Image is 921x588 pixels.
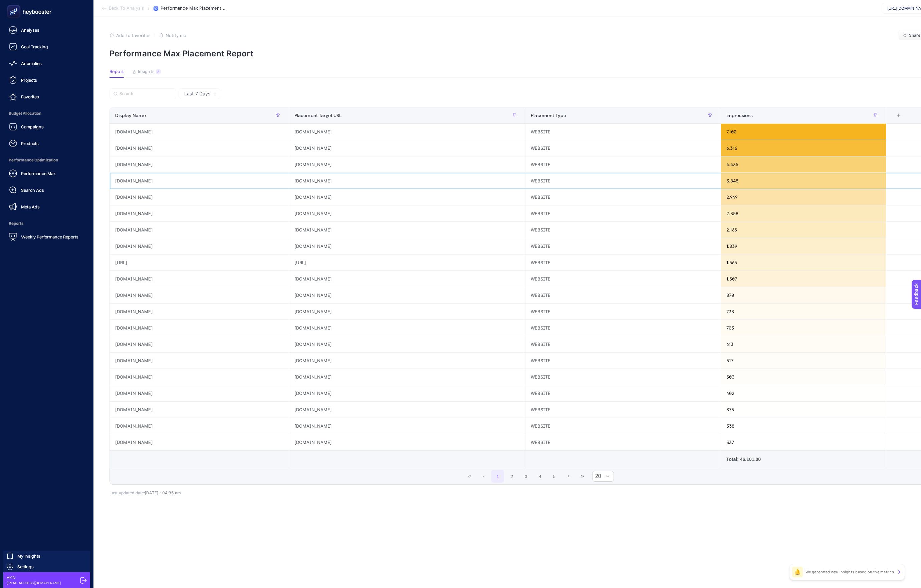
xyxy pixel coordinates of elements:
[892,113,897,127] div: 4 items selected
[115,113,146,118] span: Display Name
[289,418,525,434] div: [DOMAIN_NAME]
[21,234,78,239] span: Weekly Performance Reports
[289,222,525,238] div: [DOMAIN_NAME]
[110,140,289,156] div: [DOMAIN_NAME]
[289,124,525,140] div: [DOMAIN_NAME]
[17,564,34,569] span: Settings
[548,470,560,483] button: 5
[5,120,88,133] a: Campaigns
[721,156,886,172] div: 4.435
[289,353,525,369] div: [DOMAIN_NAME]
[161,6,227,11] span: Performance Max Placement Report
[289,238,525,254] div: [DOMAIN_NAME]
[110,369,289,385] div: [DOMAIN_NAME]
[289,336,525,352] div: [DOMAIN_NAME]
[110,124,289,140] div: [DOMAIN_NAME]
[21,27,39,33] span: Analyses
[5,57,88,70] a: Anomalies
[184,90,210,97] span: Last 7 Days
[721,418,886,434] div: 338
[294,113,342,118] span: Placement Target URL
[110,173,289,189] div: [DOMAIN_NAME]
[110,304,289,320] div: [DOMAIN_NAME]
[892,113,905,118] div: +
[109,69,124,74] span: Report
[289,205,525,221] div: [DOMAIN_NAME]
[721,369,886,385] div: 503
[289,385,525,401] div: [DOMAIN_NAME]
[138,69,155,74] span: Insights
[525,124,721,140] div: WEBSITE
[721,385,886,401] div: 402
[525,156,721,172] div: WEBSITE
[5,90,88,103] a: Favorites
[21,77,37,83] span: Projects
[525,222,721,238] div: WEBSITE
[721,124,886,140] div: 7.100
[721,222,886,238] div: 2.165
[7,580,61,585] span: [EMAIL_ADDRESS][DOMAIN_NAME]
[5,217,88,230] span: Reports
[116,33,151,38] span: Add to favorites
[110,222,289,238] div: [DOMAIN_NAME]
[166,33,186,38] span: Notify me
[726,113,753,118] span: Impressions
[562,470,575,483] button: Next Page
[289,173,525,189] div: [DOMAIN_NAME]
[21,124,44,129] span: Campaigns
[721,189,886,205] div: 2.949
[721,353,886,369] div: 517
[721,140,886,156] div: 6.316
[5,107,88,120] span: Budget Allocation
[110,353,289,369] div: [DOMAIN_NAME]
[721,320,886,336] div: 703
[525,304,721,320] div: WEBSITE
[525,369,721,385] div: WEBSITE
[525,173,721,189] div: WEBSITE
[531,113,566,118] span: Placement Type
[21,44,48,49] span: Goal Tracking
[726,456,881,463] div: Total: 46.101.00
[5,230,88,243] a: Weekly Performance Reports
[110,336,289,352] div: [DOMAIN_NAME]
[109,33,151,38] button: Add to favorites
[110,320,289,336] div: [DOMAIN_NAME]
[21,171,56,176] span: Performance Max
[289,189,525,205] div: [DOMAIN_NAME]
[909,33,921,38] span: Share
[110,418,289,434] div: [DOMAIN_NAME]
[21,187,44,193] span: Search Ads
[525,205,721,221] div: WEBSITE
[721,254,886,270] div: 1.565
[17,553,40,559] span: My Insights
[721,205,886,221] div: 2.358
[5,153,88,167] span: Performance Optimization
[506,470,518,483] button: 2
[5,23,88,37] a: Analyses
[289,140,525,156] div: [DOMAIN_NAME]
[525,140,721,156] div: WEBSITE
[525,320,721,336] div: WEBSITE
[21,141,39,146] span: Products
[5,200,88,213] a: Meta Ads
[520,470,532,483] button: 3
[576,470,589,483] button: Last Page
[3,561,90,572] a: Settings
[289,434,525,450] div: [DOMAIN_NAME]
[525,287,721,303] div: WEBSITE
[289,304,525,320] div: [DOMAIN_NAME]
[721,287,886,303] div: 870
[289,287,525,303] div: [DOMAIN_NAME]
[525,336,721,352] div: WEBSITE
[5,167,88,180] a: Performance Max
[110,434,289,450] div: [DOMAIN_NAME]
[534,470,546,483] button: 4
[289,156,525,172] div: [DOMAIN_NAME]
[525,189,721,205] div: WEBSITE
[110,205,289,221] div: [DOMAIN_NAME]
[721,238,886,254] div: 1.839
[5,73,88,87] a: Projects
[109,490,145,495] span: Last updated date:
[525,238,721,254] div: WEBSITE
[110,287,289,303] div: [DOMAIN_NAME]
